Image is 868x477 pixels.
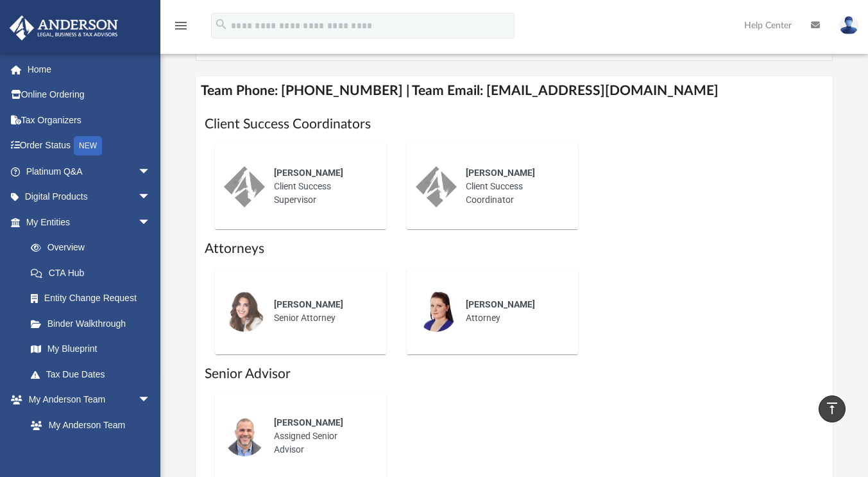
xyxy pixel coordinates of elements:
img: Anderson Advisors Platinum Portal [6,15,122,40]
a: vertical_align_top [819,395,846,422]
a: My Anderson Teamarrow_drop_down [9,387,164,413]
div: Client Success Supervisor [265,157,377,216]
h4: Team Phone: [PHONE_NUMBER] | Team Email: [EMAIL_ADDRESS][DOMAIN_NAME] [196,76,833,105]
a: menu [173,24,189,33]
a: Entity Change Request [18,286,170,311]
a: Digital Productsarrow_drop_down [9,184,170,210]
a: CTA Hub [18,260,170,286]
div: Senior Attorney [265,289,377,334]
h1: Senior Advisor [205,365,824,383]
span: [PERSON_NAME] [466,168,535,178]
span: arrow_drop_down [138,184,164,211]
span: arrow_drop_down [138,159,164,185]
a: Online Ordering [9,82,170,108]
a: Overview [18,235,170,261]
div: NEW [74,136,102,155]
span: [PERSON_NAME] [466,299,535,309]
a: My Anderson Team [18,412,157,438]
span: arrow_drop_down [138,209,164,236]
a: Home [9,56,170,82]
span: [PERSON_NAME] [274,299,343,309]
a: Tax Due Dates [18,361,170,387]
a: Platinum Q&Aarrow_drop_down [9,159,170,184]
img: thumbnail [224,166,265,207]
img: thumbnail [416,291,457,332]
h1: Attorneys [205,239,824,258]
div: Attorney [457,289,569,334]
img: thumbnail [224,415,265,456]
h1: Client Success Coordinators [205,115,824,134]
i: vertical_align_top [824,401,840,416]
span: arrow_drop_down [138,387,164,413]
a: Order StatusNEW [9,133,170,159]
a: Binder Walkthrough [18,311,170,336]
a: Tax Organizers [9,107,170,133]
span: [PERSON_NAME] [274,417,343,428]
a: My Entitiesarrow_drop_down [9,209,170,235]
div: Assigned Senior Advisor [265,407,377,465]
i: menu [173,18,189,33]
a: My Blueprint [18,336,164,362]
i: search [214,17,228,31]
span: [PERSON_NAME] [274,168,343,178]
img: thumbnail [224,291,265,332]
img: thumbnail [416,166,457,207]
img: User Pic [839,16,858,35]
div: Client Success Coordinator [457,157,569,216]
